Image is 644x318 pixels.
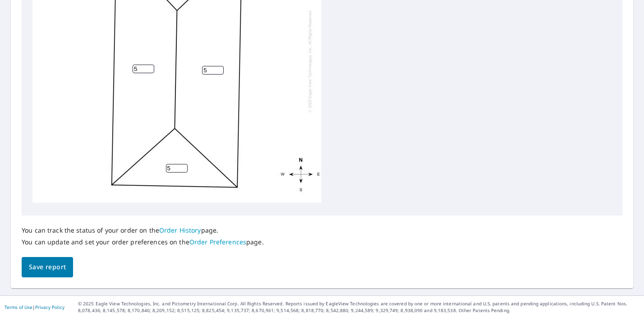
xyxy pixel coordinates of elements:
[35,304,64,310] a: Privacy Policy
[22,257,73,277] button: Save report
[189,238,246,246] a: Order Preferences
[5,304,32,310] a: Terms of Use
[22,226,264,234] p: You can track the status of your order on the page.
[5,304,64,310] p: |
[22,238,264,246] p: You can update and set your order preferences on the page.
[29,262,66,273] span: Save report
[159,226,201,234] a: Order History
[78,300,639,314] p: © 2025 Eagle View Technologies, Inc. and Pictometry International Corp. All Rights Reserved. Repo...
